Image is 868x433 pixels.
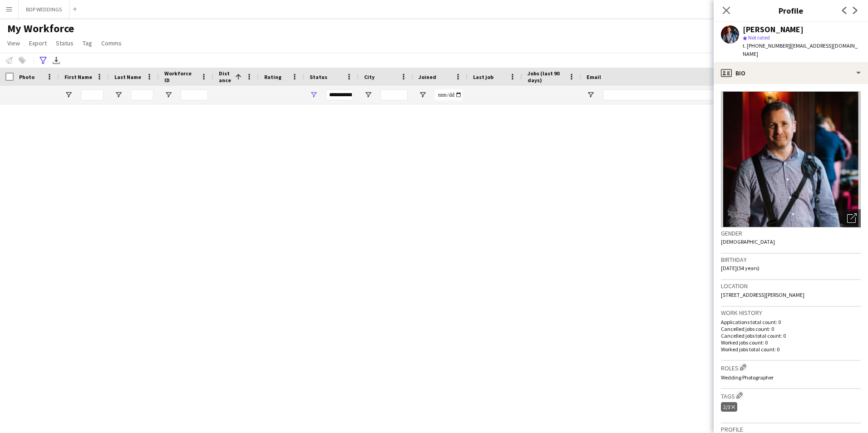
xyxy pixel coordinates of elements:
div: 2/3 [721,402,737,412]
h3: Roles [721,363,861,372]
app-action-btn: Advanced filters [38,55,49,66]
button: Open Filter Menu [364,91,372,99]
span: [DEMOGRAPHIC_DATA] [721,238,775,245]
span: | [EMAIL_ADDRESS][DOMAIN_NAME] [743,42,858,57]
span: My Workforce [7,22,74,35]
span: City [364,74,375,80]
button: Open Filter Menu [164,91,173,99]
h3: Profile [714,5,868,16]
span: Last job [473,74,493,80]
span: Export [29,39,47,47]
a: View [4,37,24,49]
h3: Location [721,282,861,290]
a: Export [25,37,50,49]
span: View [7,39,20,47]
button: Open Filter Menu [310,91,318,99]
app-action-btn: Export XLSX [51,55,62,66]
button: BDP WEDDINGS [19,0,69,18]
span: Jobs (last 90 days) [528,70,565,84]
span: t. [PHONE_NUMBER] [743,42,790,49]
p: Cancelled jobs total count: 0 [721,332,861,339]
button: Open Filter Menu [419,91,427,99]
h3: Work history [721,309,861,317]
a: Tag [79,37,96,49]
button: Open Filter Menu [64,91,73,99]
span: Workforce ID [164,70,197,84]
span: Joined [419,74,436,80]
span: Status [56,39,74,47]
span: Email [587,74,601,80]
div: Open photos pop-in [843,209,861,227]
p: Applications total count: 0 [721,319,861,325]
div: [PERSON_NAME] [743,25,804,34]
h3: Tags [721,391,861,400]
p: Cancelled jobs count: 0 [721,325,861,332]
a: Comms [98,37,125,49]
span: Comms [101,39,122,47]
input: Email Filter Input [603,89,757,100]
input: Joined Filter Input [435,89,462,100]
input: City Filter Input [380,89,408,100]
h3: Birthday [721,256,861,264]
input: First Name Filter Input [81,89,104,100]
span: Rating [264,74,281,80]
a: Status [52,37,77,49]
span: First Name [64,74,92,80]
span: Distance [219,70,232,84]
button: Open Filter Menu [587,91,595,99]
img: Crew avatar or photo [721,91,861,227]
p: Worked jobs total count: 0 [721,346,861,353]
div: Bio [714,62,868,84]
button: Open Filter Menu [114,91,123,99]
span: [STREET_ADDRESS][PERSON_NAME] [721,291,804,298]
input: Workforce ID Filter Input [181,89,208,100]
span: [DATE] (54 years) [721,265,759,271]
span: Not rated [748,34,770,41]
span: Wedding Photographer [721,374,774,381]
span: Status [310,74,327,80]
span: Last Name [114,74,141,80]
p: Worked jobs count: 0 [721,339,861,346]
input: Last Name Filter Input [131,89,153,100]
h3: Gender [721,229,861,237]
span: Photo [19,74,35,80]
span: Tag [83,39,92,47]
